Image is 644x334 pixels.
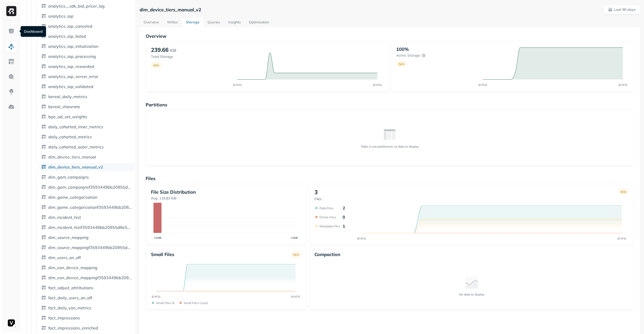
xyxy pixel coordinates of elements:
a: dim_gam_campaigns [39,173,134,181]
span: analytics_iap_initialization [48,44,98,49]
p: N/A [293,253,299,257]
span: bpe_ad_set_weights [48,114,87,119]
tspan: [DATE] [618,83,627,87]
p: 0 [343,215,345,220]
img: table [41,64,46,69]
img: Dashboard [8,28,15,35]
a: dim_game_categorization [39,193,134,201]
p: Files [314,197,322,201]
span: dim_device_tiers_manual_v2 [48,164,103,170]
p: Overview [146,33,634,39]
img: Optimization [8,104,15,110]
a: dim_source_mapping [39,233,134,241]
p: Metadata Files [319,224,340,228]
span: daily_cohorted_outer_metrics [48,144,104,149]
img: table [41,154,46,159]
span: dim_van_device_mapping [48,265,97,270]
a: dim_users_on_off [39,254,134,262]
img: table [41,325,46,330]
a: dim_incident_hist [39,213,134,221]
p: Table is not partitioned, no data to display [361,145,419,148]
span: analytics_iap_rewarded [48,64,94,69]
img: Ryft [6,6,16,16]
span: fact_adjust_attributions [48,285,93,290]
img: Query Explorer [8,73,15,80]
p: Data Files [319,206,334,210]
img: table [41,94,46,99]
img: table [41,225,46,230]
span: fact_impressions [48,315,80,320]
p: Files [146,176,634,181]
img: table [41,245,46,250]
img: Insights [8,89,15,95]
a: Optimization [245,18,273,27]
a: fact_impressions_enriched [39,324,134,332]
tspan: [DATE] [233,83,242,87]
span: dim_source_mappingf3593449bb20855d8e58927f2378b515970879a2 [48,245,132,250]
a: dim_game_categorizationf3593449bb20855d8e58927f2378b515970879a2 [39,203,134,211]
p: No data to display [459,293,484,296]
span: fact_impressions_enriched [48,325,98,330]
span: daily_cohorted_metrics [48,134,92,139]
span: analytics__sdk_bid_pricer_log [48,4,105,9]
tspan: >1GB [291,236,298,239]
span: dim_game_categorizationf3593449bb20855d8e58927f2378b515970879a2 [48,205,132,210]
p: Small files [151,252,174,257]
img: table [41,14,46,19]
a: dim_incident_histf3593449bb20855d8e58927f2378b515970879a2 [39,223,134,231]
p: 1 [343,224,345,229]
img: table [41,205,46,210]
img: table [41,84,46,89]
span: dim_source_mapping [48,235,89,240]
a: analytics_iap_validated [39,82,134,91]
span: dim_van_device_mappingf3593449bb20855d8e58927f2378b515970879a2 [48,275,132,280]
a: fact_daily_users_on_off [39,294,134,302]
img: table [41,4,46,9]
img: table [41,265,46,270]
p: Avg. 119.83 KiB [151,196,301,201]
img: table [41,295,46,300]
p: 3 [314,189,318,196]
span: dim_game_categorization [48,195,97,200]
img: table [41,195,46,200]
a: analytics_iap_server_error [39,72,134,80]
a: analytics__sdk_bid_pricer_log [39,2,134,10]
a: daily_cohorted_outer_metrics [39,143,134,151]
span: analytics_iap_canceled [48,24,92,29]
span: fact_daily_users_on_off [48,295,92,300]
span: daily_cohorted_inner_metrics [48,124,103,129]
img: table [41,24,46,29]
img: table [41,215,46,220]
a: daily_cohorted_inner_metrics [39,123,134,131]
a: analytics_iap_failed [39,32,134,40]
div: Dashboard [21,26,46,37]
a: analytics_iap_initialization [39,42,134,50]
span: bereal_showrate [48,104,80,109]
p: N/A [399,62,404,66]
span: analytics_iap_failed [48,34,86,39]
a: bereal_showrate [39,103,134,111]
img: table [41,144,46,149]
span: analytics_iap [48,14,73,19]
img: table [41,54,46,59]
a: fact_adjust_attributions [39,284,134,292]
p: Total Storage [151,54,232,59]
span: dim_gam_campaignsf3593449bb20855d8e58927f2378b515970879a2 [48,185,132,190]
img: table [41,104,46,109]
span: dim_incident_histf3593449bb20855d8e58927f2378b515970879a2 [48,225,132,230]
tspan: [DATE] [373,83,382,87]
img: table [41,164,46,170]
img: table [41,114,46,119]
p: Small files % [156,301,175,305]
img: table [41,74,46,79]
img: table [41,305,46,310]
a: fact_daily_van_metrics [39,304,134,312]
img: table [41,124,46,129]
tspan: [DATE] [618,237,626,240]
p: Small files count [184,301,208,305]
span: bereal_daily_metrics [48,94,87,99]
tspan: [DATE] [291,295,300,298]
span: dim_device_tiers_manual [48,154,96,159]
a: analytics_iap [39,12,134,20]
tspan: <1MB [154,236,161,239]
